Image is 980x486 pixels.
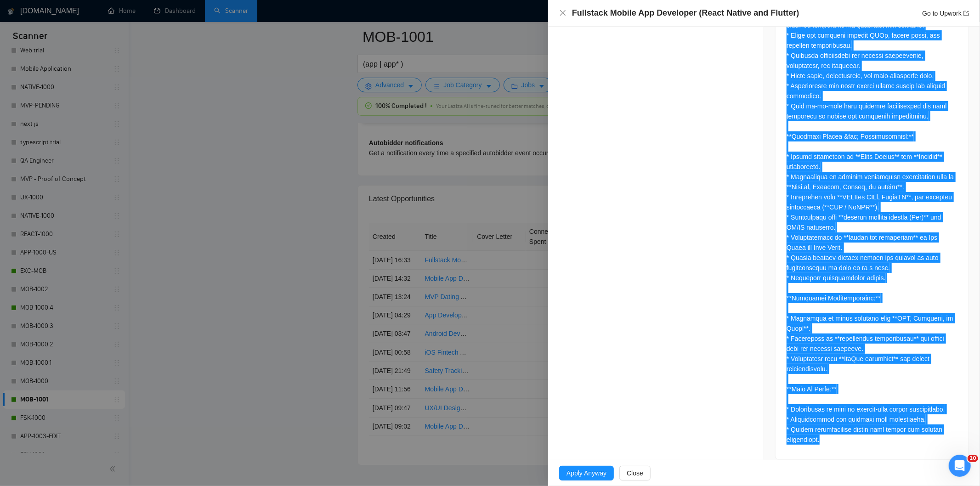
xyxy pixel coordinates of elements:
[968,455,978,462] span: 10
[963,11,969,16] span: export
[922,10,969,17] a: Go to Upworkexport
[559,466,614,480] button: Apply Anyway
[559,9,566,17] button: Close
[627,468,643,478] span: Close
[619,466,651,480] button: Close
[949,455,971,477] iframe: Intercom live chat
[566,468,606,478] span: Apply Anyway
[572,7,799,19] h4: Fullstack Mobile App Developer (React Native and Flutter)
[559,9,566,17] span: close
